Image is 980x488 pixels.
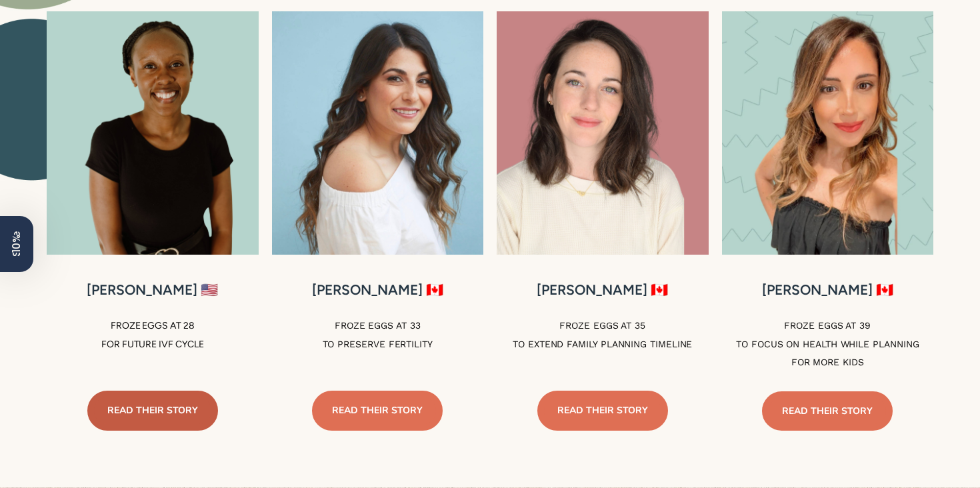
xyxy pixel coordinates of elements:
a: READ THEIR STORY [537,391,668,430]
a: READ THEIR STORY [762,391,893,431]
a: READ THEIR STORY [312,391,443,430]
span: FROZE EGGS AT 33 TO PRESERVE FERTILITY [323,320,433,349]
a: READ THEIR STORY [87,391,218,430]
span: FROZE EGGS AT 39 TO FOCUS ON HEALTH WHILE PLANNING FOR MORE KIDS [736,320,919,367]
h3: [PERSON_NAME] 🇺🇸 [47,281,259,298]
span: FROZE EGGS AT 28 [111,320,195,331]
h3: [PERSON_NAME] 🇨🇦 [497,281,709,298]
h3: [PERSON_NAME] 🇨🇦 [272,281,484,298]
h3: [PERSON_NAME] 🇨🇦 [722,281,934,298]
span: FOR FUTURE IVF CYCLE [101,339,203,350]
span: Save 10% [9,231,23,257]
span: FROZE EGGS AT 35 TO EXTEND FAMILY PLANNING TIMELINE [513,320,692,349]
